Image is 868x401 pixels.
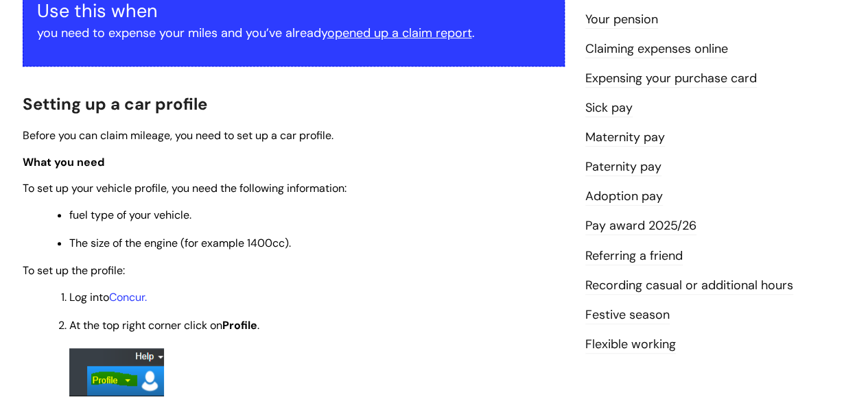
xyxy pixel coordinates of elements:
span: Before you can claim mileage, you need to set up a car profile. [23,128,333,143]
span: The size of the engine (for example 1400cc). [69,236,291,250]
a: Festive season [585,306,670,324]
span: Setting up a car profile [23,93,207,114]
span: What you need [23,155,104,169]
a: opened up a claim report [327,25,472,41]
a: Expensing your purchase card [585,70,757,88]
a: Flexible working [585,336,676,354]
p: you need to expense your miles and you’ve already . [37,22,550,44]
a: Pay award 2025/26 [585,217,696,235]
img: 3VKNV-DVubbW_gBzIu9jWMVpfAbdzV5f1Q.png [69,348,164,396]
strong: Profile [222,318,257,332]
a: Paternity pay [585,158,661,176]
a: Sick pay [585,99,633,117]
span: Log into [69,290,147,304]
span: At the top right corner click on . [69,318,259,378]
span: To set up your vehicle profile, you need the following information: [23,181,347,195]
a: Recording casual or additional hours [585,277,793,295]
span: fuel type of your vehicle. [69,208,191,222]
a: Concur. [109,290,147,304]
span: To set up the profile: [23,263,125,278]
a: Adoption pay [585,188,663,206]
a: Maternity pay [585,129,665,147]
a: Your pension [585,11,658,29]
a: Referring a friend [585,247,683,265]
a: Claiming expenses online [585,40,728,58]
